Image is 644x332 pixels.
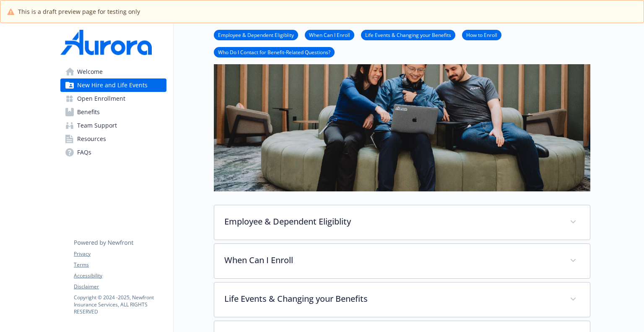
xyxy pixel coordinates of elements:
[214,48,335,56] a: Who Do I Contact for Benefit-Related Questions?
[74,294,166,315] p: Copyright © 2024 - 2025 , Newfront Insurance Services, ALL RIGHTS RESERVED
[74,261,166,269] a: Terms
[60,146,166,159] a: FAQs
[77,105,100,119] span: Benefits
[77,146,91,159] span: FAQs
[74,272,166,280] a: Accessibility
[60,92,166,105] a: Open Enrollment
[74,283,166,290] a: Disclaimer
[77,65,103,78] span: Welcome
[361,31,455,39] a: Life Events & Changing your Benefits
[224,293,560,305] p: Life Events & Changing your Benefits
[214,27,590,191] img: new hire page banner
[214,31,298,39] a: Employee & Dependent Eligiblity
[60,132,166,146] a: Resources
[77,119,117,132] span: Team Support
[214,244,590,278] div: When Can I Enroll
[18,7,140,16] span: This is a draft preview page for testing only
[224,215,560,228] p: Employee & Dependent Eligiblity
[77,78,148,92] span: New Hire and Life Events
[60,78,166,92] a: New Hire and Life Events
[462,31,501,39] a: How to Enroll
[214,205,590,240] div: Employee & Dependent Eligiblity
[214,282,590,317] div: Life Events & Changing your Benefits
[77,92,125,105] span: Open Enrollment
[60,65,166,78] a: Welcome
[77,132,106,146] span: Resources
[60,105,166,119] a: Benefits
[224,254,560,267] p: When Can I Enroll
[305,31,354,39] a: When Can I Enroll
[74,250,166,258] a: Privacy
[60,119,166,132] a: Team Support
